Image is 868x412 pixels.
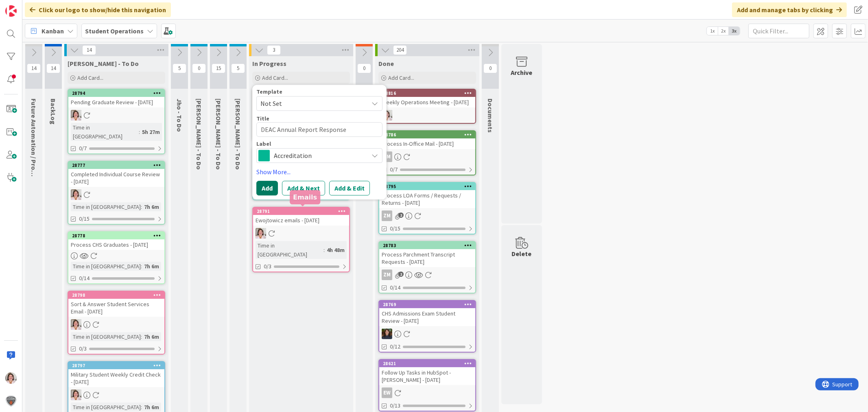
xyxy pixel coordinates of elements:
a: 28621Follow Up Tasks in HubSpot - [PERSON_NAME] - [DATE]EW0/13 [378,359,476,412]
div: EW [382,388,392,398]
span: 2 [398,213,404,218]
div: Delete [512,249,532,259]
div: 28791Ewojtowicz emails - [DATE] [253,208,349,226]
div: Add and manage tabs by clicking [732,2,847,17]
span: Add Card... [388,74,414,81]
div: Time in [GEOGRAPHIC_DATA] [256,241,324,259]
a: 28786Process In-Office Mail - [DATE]ZM0/7 [378,130,476,175]
div: 7h 6m [142,262,161,271]
span: Kanban [42,26,64,36]
div: ZM [379,210,475,221]
div: 28786 [379,131,475,138]
div: 28794 [68,90,164,97]
a: 28777Completed Individual Course Review - [DATE]EWTime in [GEOGRAPHIC_DATA]:7h 6m0/15 [68,161,165,225]
div: 28795 [383,184,475,189]
div: 28798 [72,292,164,298]
div: 28621 [383,361,475,366]
span: Future Automation / Process Building [30,99,38,209]
div: 28621 [379,360,475,367]
span: Add Card... [77,74,103,81]
span: 0/12 [390,342,400,351]
div: 28769CHS Admissions Exam Student Review - [DATE] [379,301,475,326]
img: HS [382,329,392,339]
div: 28794 [72,90,164,96]
div: 28769 [379,301,475,308]
div: Completed Individual Course Review - [DATE] [68,169,164,187]
img: Visit kanbanzone.com [5,5,17,17]
span: Documents [486,99,494,133]
span: : [141,403,142,412]
span: 0/7 [79,144,87,153]
div: Time in [GEOGRAPHIC_DATA] [71,262,141,271]
div: 28797 [68,362,164,369]
div: Military Student Weekly Credit Check - [DATE] [68,369,164,387]
span: Done [378,59,394,68]
div: 28769 [383,302,475,307]
span: 0/3 [264,262,271,271]
span: 0/15 [79,215,90,223]
span: Support [17,1,37,11]
a: 28794Pending Graduate Review - [DATE]EWTime in [GEOGRAPHIC_DATA]:5h 27m0/7 [68,89,165,154]
span: 3x [729,27,740,35]
div: 28778Process CHS Graduates - [DATE] [68,232,164,250]
div: EW [68,390,164,400]
span: 2x [718,27,729,35]
span: 0/14 [79,274,90,283]
div: 28777 [72,162,164,168]
a: 28816Weekly Operations Meeting - [DATE]EW [378,89,476,124]
a: 28798Sort & Answer Student Services Email - [DATE]EWTime in [GEOGRAPHIC_DATA]:7h 6m0/3 [68,291,165,355]
div: 28798Sort & Answer Student Services Email - [DATE] [68,291,164,317]
button: Add [256,181,278,195]
div: Process CHS Graduates - [DATE] [68,239,164,250]
span: 2 [398,272,404,277]
span: 204 [393,45,407,55]
span: 1x [707,27,718,35]
div: 28778 [68,232,164,239]
div: ZM [379,270,475,280]
div: 7h 6m [142,403,161,412]
a: 28778Process CHS Graduates - [DATE]Time in [GEOGRAPHIC_DATA]:7h 6m0/14 [68,231,165,284]
div: 28816 [379,90,475,97]
h5: Emails [293,193,317,201]
div: EW [379,110,475,121]
span: 3 [267,45,281,55]
div: 28777Completed Individual Course Review - [DATE] [68,162,164,187]
label: Title [256,115,269,122]
span: 14 [82,45,96,55]
div: 28798 [68,291,164,299]
div: 28795Process LOA Forms / Requests / Returns - [DATE] [379,183,475,208]
div: Sort & Answer Student Services Email - [DATE] [68,299,164,317]
span: 14 [46,64,60,73]
div: 28783 [379,242,475,249]
div: 28816Weekly Operations Meeting - [DATE] [379,90,475,107]
div: EW [68,319,164,330]
span: 0 [483,64,497,73]
div: 28786 [383,132,475,138]
span: : [324,245,325,254]
span: In Progress [252,59,286,68]
div: 28794Pending Graduate Review - [DATE] [68,90,164,107]
div: ZM [382,270,392,280]
span: Amanda - To Do [234,99,242,170]
div: Time in [GEOGRAPHIC_DATA] [71,403,141,412]
input: Quick Filter... [748,24,809,38]
span: Zaida - To Do [195,99,203,170]
div: EW [68,110,164,121]
span: Eric - To Do [214,99,223,170]
span: : [139,127,140,136]
div: Weekly Operations Meeting - [DATE] [379,97,475,107]
div: 7h 6m [142,332,161,341]
div: 28791 [253,208,349,215]
img: EW [71,319,81,330]
div: Time in [GEOGRAPHIC_DATA] [71,202,141,211]
span: : [141,262,142,271]
span: Accreditation [274,150,364,161]
button: Add & Edit [329,181,370,195]
div: Archive [511,68,533,77]
textarea: DEAC Annual Report Response [256,122,383,137]
div: 28778 [72,233,164,239]
span: 0 [357,64,371,73]
div: 28797 [72,363,164,368]
img: EW [256,228,266,239]
img: EW [71,189,81,200]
